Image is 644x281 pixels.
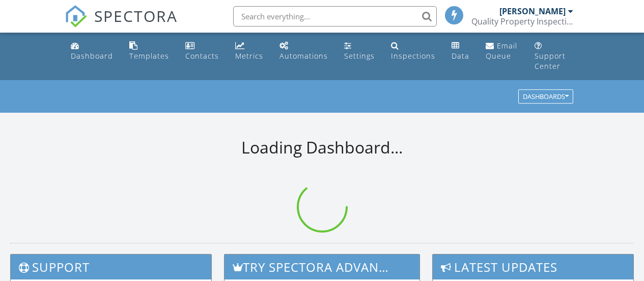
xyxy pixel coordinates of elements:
[65,5,87,28] img: The Best Home Inspection Software - Spectora
[129,51,169,61] div: Templates
[499,6,566,16] div: [PERSON_NAME]
[486,41,517,61] div: Email Queue
[340,37,379,66] a: Settings
[391,51,435,61] div: Inspections
[181,37,223,66] a: Contacts
[231,37,267,66] a: Metrics
[452,51,469,61] div: Data
[387,37,439,66] a: Inspections
[279,51,328,61] div: Automations
[94,5,178,27] span: SPECTORA
[67,37,117,66] a: Dashboard
[233,6,437,27] input: Search everything...
[535,51,566,71] div: Support Center
[482,37,522,66] a: Email Queue
[471,16,573,27] div: Quality Property Inspections LLC
[11,254,211,279] h3: Support
[185,51,219,61] div: Contacts
[65,14,178,35] a: SPECTORA
[125,37,173,66] a: Templates
[447,37,473,66] a: Data
[235,51,263,61] div: Metrics
[530,37,578,76] a: Support Center
[344,51,375,61] div: Settings
[518,90,573,104] button: Dashboards
[433,254,633,279] h3: Latest Updates
[225,254,419,279] h3: Try spectora advanced [DATE]
[523,93,569,100] div: Dashboards
[71,51,113,61] div: Dashboard
[275,37,332,66] a: Automations (Basic)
